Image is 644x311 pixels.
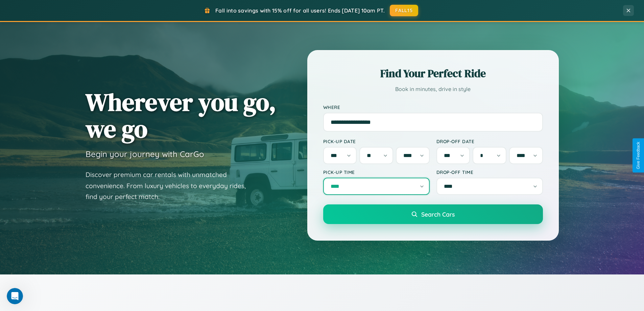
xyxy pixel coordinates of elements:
[436,169,543,175] label: Drop-off Time
[215,7,385,14] span: Fall into savings with 15% off for all users! Ends [DATE] 10am PT.
[323,169,430,175] label: Pick-up Time
[636,142,641,169] div: Give Feedback
[323,66,543,81] h2: Find Your Perfect Ride
[323,204,543,224] button: Search Cars
[7,288,23,304] iframe: Intercom live chat
[86,149,204,159] h3: Begin your journey with CarGo
[421,210,455,218] span: Search Cars
[390,5,418,16] button: FALL15
[323,104,543,110] label: Where
[436,138,543,144] label: Drop-off Date
[86,169,255,202] p: Discover premium car rentals with unmatched convenience. From luxury vehicles to everyday rides, ...
[323,138,430,144] label: Pick-up Date
[86,89,276,142] h1: Wherever you go, we go
[323,84,543,94] p: Book in minutes, drive in style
